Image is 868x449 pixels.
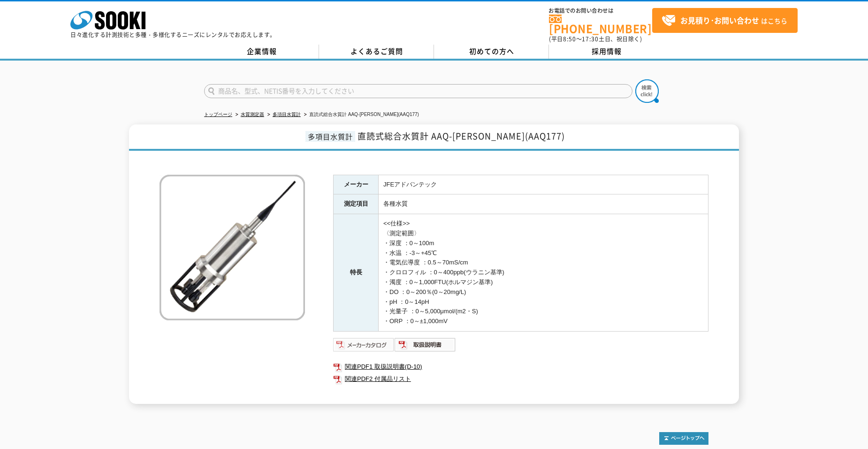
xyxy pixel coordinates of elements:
[333,373,708,385] a: 関連PDF2 付属品リスト
[563,35,576,43] span: 8:50
[680,15,759,26] strong: お見積り･お問い合わせ
[204,112,232,117] a: トップページ
[379,175,708,194] td: JFEアドバンテック
[334,194,379,214] th: 測定項目
[395,343,456,350] a: 取扱説明書
[334,214,379,332] th: 特長
[70,32,276,38] p: 日々進化する計測技術と多種・多様化するニーズにレンタルでお応えします。
[204,84,632,98] input: 商品名、型式、NETIS番号を入力してください
[549,8,652,14] span: お電話でのお問い合わせは
[582,35,599,43] span: 17:30
[379,214,708,332] td: <<仕様>> 〈測定範囲〉 ・深度 ：0～100m ・水温 ：-3～+45℃ ・電気伝導度 ：0.5～70mS/cm ・クロロフィル ：0～400ppb(ウラニン基準) ・濁度 ：0～1,000...
[358,130,565,142] span: 直読式総合水質計 AAQ-[PERSON_NAME](AAQ177)
[652,8,798,33] a: お見積り･お問い合わせはこちら
[333,361,708,373] a: 関連PDF1 取扱説明書(D-10)
[302,110,419,120] li: 直読式総合水質計 AAQ-[PERSON_NAME](AAQ177)
[204,45,319,59] a: 企業情報
[241,112,264,117] a: 水質測定器
[334,175,379,194] th: メーカー
[333,343,395,350] a: メーカーカタログ
[662,14,787,28] span: はこちら
[305,131,355,142] span: 多項目水質計
[333,337,395,352] img: メーカーカタログ
[635,79,659,103] img: btn_search.png
[434,45,549,59] a: 初めての方へ
[469,46,514,56] span: 初めての方へ
[549,35,642,43] span: (平日 ～ 土日、祝日除く)
[549,45,664,59] a: 採用情報
[659,432,708,445] img: トップページへ
[395,337,456,352] img: 取扱説明書
[319,45,434,59] a: よくあるご質問
[379,194,708,214] td: 各種水質
[549,15,652,34] a: [PHONE_NUMBER]
[273,112,301,117] a: 多項目水質計
[160,175,305,320] img: 直読式総合水質計 AAQ-RINKO(AAQ177)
